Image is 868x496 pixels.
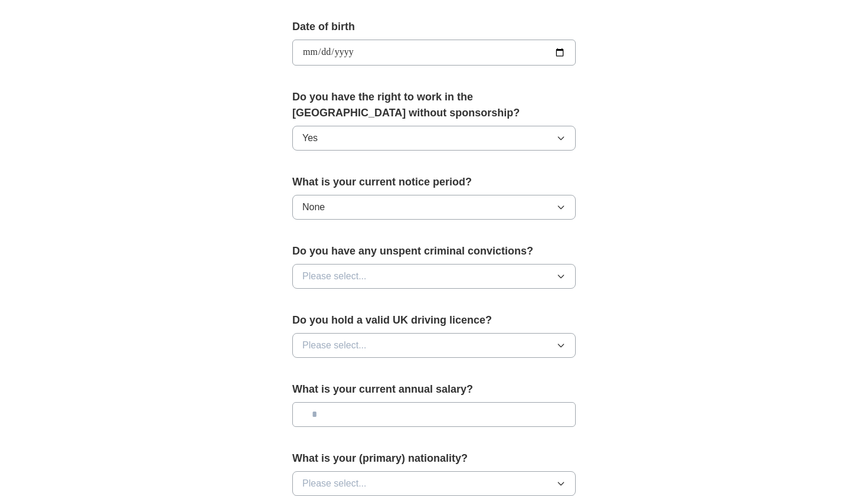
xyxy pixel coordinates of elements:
label: What is your current notice period? [292,174,576,190]
label: Do you have any unspent criminal convictions? [292,243,576,259]
span: Yes [302,131,318,145]
label: What is your (primary) nationality? [292,451,576,466]
button: Please select... [292,333,576,358]
button: None [292,195,576,220]
span: Please select... [302,269,367,283]
label: What is your current annual salary? [292,381,576,397]
label: Do you have the right to work in the [GEOGRAPHIC_DATA] without sponsorship? [292,89,576,121]
button: Please select... [292,471,576,496]
span: Please select... [302,477,367,491]
label: Do you hold a valid UK driving licence? [292,312,576,328]
button: Yes [292,126,576,151]
button: Please select... [292,264,576,289]
label: Date of birth [292,19,576,35]
span: None [302,200,325,214]
span: Please select... [302,338,367,353]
